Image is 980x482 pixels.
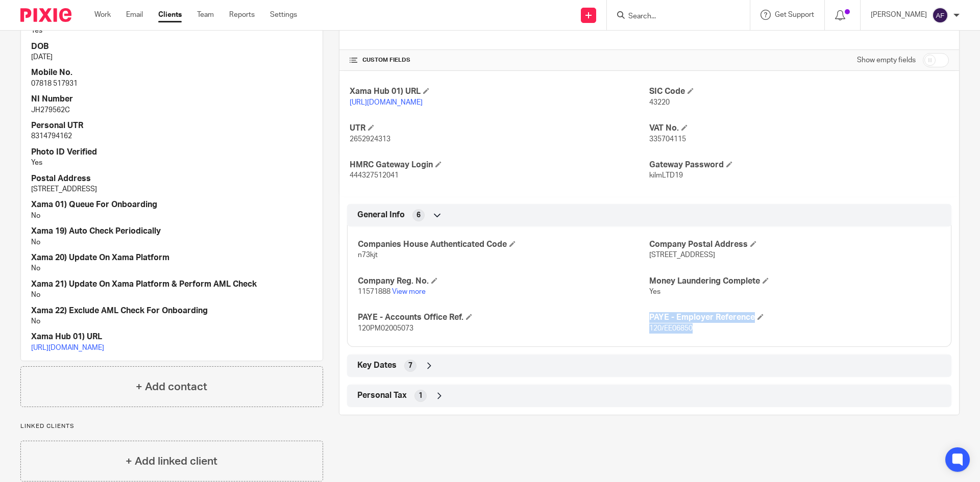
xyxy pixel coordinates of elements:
[31,79,312,89] p: 07818 517931
[31,290,312,300] p: No
[649,251,715,259] span: [STREET_ADDRESS]
[649,99,670,106] span: 43220
[31,147,312,158] h4: Photo ID Verified
[126,10,143,20] a: Email
[31,226,312,237] h4: Xama 19) Auto Check Periodically
[649,172,683,179] span: kilmLTD19
[94,10,111,20] a: Work
[358,251,378,259] span: n73kjt
[270,10,297,20] a: Settings
[31,67,312,78] h4: Mobile No.
[31,158,312,168] p: Yes
[649,136,686,143] span: 335704115
[649,288,660,295] span: Yes
[350,99,423,106] a: [URL][DOMAIN_NAME]
[857,55,916,65] label: Show empty fields
[20,8,71,22] img: Pixie
[31,105,312,115] p: JH279562C
[649,160,949,170] h4: Gateway Password
[31,173,312,184] h4: Postal Address
[358,288,390,295] span: 11571888
[31,306,312,316] h4: Xama 22) Exclude AML Check For Onboarding
[350,123,649,134] h4: UTR
[649,86,949,97] h4: SIC Code
[126,453,217,469] h4: + Add linked client
[158,10,182,20] a: Clients
[31,131,312,141] p: 8314794162
[392,288,426,295] a: View more
[31,94,312,105] h4: NI Number
[197,10,214,20] a: Team
[136,379,207,395] h4: + Add contact
[627,12,719,21] input: Search
[350,136,390,143] span: 2652924313
[649,239,941,250] h4: Company Postal Address
[350,160,649,170] h4: HMRC Gateway Login
[31,120,312,131] h4: Personal UTR
[358,312,649,323] h4: PAYE - Accounts Office Ref.
[20,422,323,430] p: Linked clients
[358,325,413,332] span: 120PM02005073
[649,312,941,323] h4: PAYE - Employer Reference
[357,360,397,371] span: Key Dates
[416,210,421,220] span: 6
[350,172,399,179] span: 444327512041
[350,56,649,64] h4: CUSTOM FIELDS
[31,279,312,290] h4: Xama 21) Update On Xama Platform & Perform AML Check
[31,41,312,52] h4: DOB
[358,276,649,287] h4: Company Reg. No.
[31,263,312,273] p: No
[649,123,949,134] h4: VAT No.
[775,11,814,18] span: Get Support
[932,7,948,23] img: svg%3E
[350,86,649,97] h4: Xama Hub 01) URL
[649,276,941,287] h4: Money Laundering Complete
[31,184,312,194] p: [STREET_ADDRESS]
[357,390,407,401] span: Personal Tax
[358,239,649,250] h4: Companies House Authenticated Code
[357,210,405,220] span: General Info
[408,361,412,371] span: 7
[31,332,312,342] h4: Xama Hub 01) URL
[31,316,312,326] p: No
[31,211,312,221] p: No
[229,10,255,20] a: Reports
[31,252,312,263] h4: Xama 20) Update On Xama Platform
[31,52,312,62] p: [DATE]
[871,10,927,20] p: [PERSON_NAME]
[31,237,312,247] p: No
[31,344,104,351] a: [URL][DOMAIN_NAME]
[31,26,312,36] p: Yes
[31,199,312,210] h4: Xama 01) Queue For Onboarding
[649,325,693,332] span: 120/EE06850
[419,391,423,401] span: 1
